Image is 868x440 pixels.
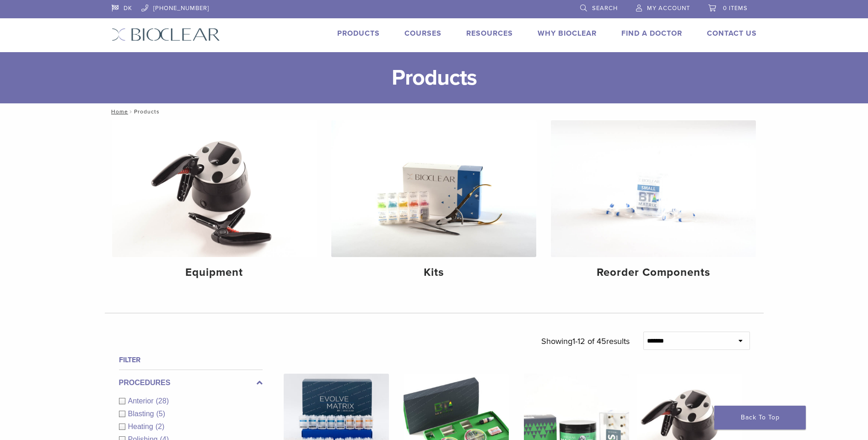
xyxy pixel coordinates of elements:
span: / [128,109,134,114]
a: Kits [331,120,536,287]
span: (28) [156,397,169,405]
span: (5) [156,410,165,418]
img: Equipment [112,120,317,257]
img: Bioclear [112,28,220,41]
img: Reorder Components [551,120,756,257]
a: Contact Us [707,29,757,38]
h4: Filter [119,354,263,365]
a: Back To Top [714,406,806,429]
span: Anterior [128,397,156,405]
h4: Reorder Components [558,264,749,281]
h4: Kits [339,264,529,281]
a: Find A Doctor [621,29,682,38]
label: Procedures [119,377,263,388]
a: Equipment [112,120,317,287]
span: 1-12 of 45 [572,336,606,346]
span: (2) [156,423,165,430]
span: Search [592,5,618,12]
p: Showing results [541,332,630,351]
span: 0 items [723,5,748,12]
a: Resources [466,29,513,38]
a: Reorder Components [551,120,756,287]
h4: Equipment [119,264,310,281]
img: Kits [331,120,536,257]
span: My Account [647,5,690,12]
a: Why Bioclear [538,29,597,38]
span: Heating [128,423,156,430]
a: Products [337,29,380,38]
nav: Products [105,103,764,120]
a: Home [108,108,128,115]
a: Courses [404,29,442,38]
span: Blasting [128,410,156,418]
